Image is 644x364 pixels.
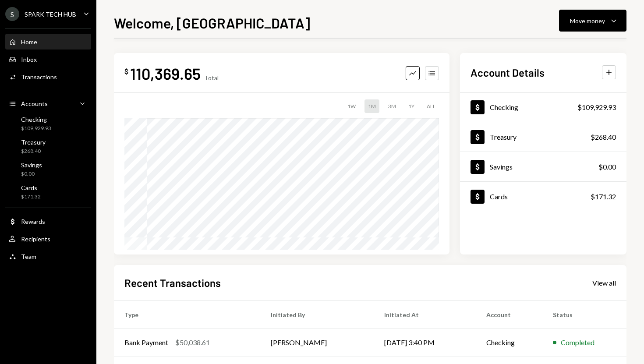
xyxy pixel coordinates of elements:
[260,300,374,329] th: Initiated By
[124,276,221,290] h2: Recent Transactions
[460,122,626,152] a: Treasury$268.40
[374,329,476,357] td: [DATE] 3:40 PM
[423,99,439,113] div: ALL
[21,73,57,81] div: Transactions
[490,192,508,201] div: Cards
[5,95,91,111] a: Accounts
[21,170,42,178] div: $0.00
[124,337,168,348] div: Bank Payment
[260,329,374,357] td: [PERSON_NAME]
[5,69,91,85] a: Transactions
[114,14,310,32] h1: Welcome, [GEOGRAPHIC_DATA]
[559,10,626,32] button: Move money
[130,64,201,83] div: 110,369.65
[592,278,616,287] a: View all
[592,279,616,287] div: View all
[542,300,626,329] th: Status
[344,99,359,113] div: 1W
[114,300,260,329] th: Type
[471,65,545,80] h2: Account Details
[21,193,41,201] div: $171.32
[5,51,91,67] a: Inbox
[591,191,616,202] div: $171.32
[21,184,41,191] div: Cards
[385,99,400,113] div: 3M
[591,132,616,142] div: $268.40
[460,182,626,211] a: Cards$171.32
[364,99,379,113] div: 1M
[598,162,616,172] div: $0.00
[5,181,91,202] a: Cards$171.32
[5,34,91,49] a: Home
[21,100,48,107] div: Accounts
[374,300,476,329] th: Initiated At
[490,133,517,141] div: Treasury
[476,300,542,329] th: Account
[204,74,219,81] div: Total
[570,16,605,25] div: Move money
[5,7,19,21] div: S
[21,218,45,225] div: Rewards
[21,138,46,146] div: Treasury
[460,152,626,181] a: Savings$0.00
[21,38,37,46] div: Home
[21,148,46,155] div: $268.40
[476,329,542,357] td: Checking
[25,11,76,18] div: SPARK TECH HUB
[490,103,518,111] div: Checking
[490,163,513,171] div: Savings
[21,125,51,132] div: $109,929.93
[175,337,210,348] div: $50,038.61
[5,231,91,247] a: Recipients
[561,337,594,348] div: Completed
[124,67,128,76] div: $
[21,235,50,243] div: Recipients
[5,136,91,157] a: Treasury$268.40
[21,161,42,169] div: Savings
[21,253,36,260] div: Team
[405,99,418,113] div: 1Y
[460,92,626,122] a: Checking$109,929.93
[5,159,91,180] a: Savings$0.00
[5,113,91,134] a: Checking$109,929.93
[5,213,91,229] a: Rewards
[5,248,91,264] a: Team
[577,102,616,113] div: $109,929.93
[21,116,51,123] div: Checking
[21,56,37,63] div: Inbox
